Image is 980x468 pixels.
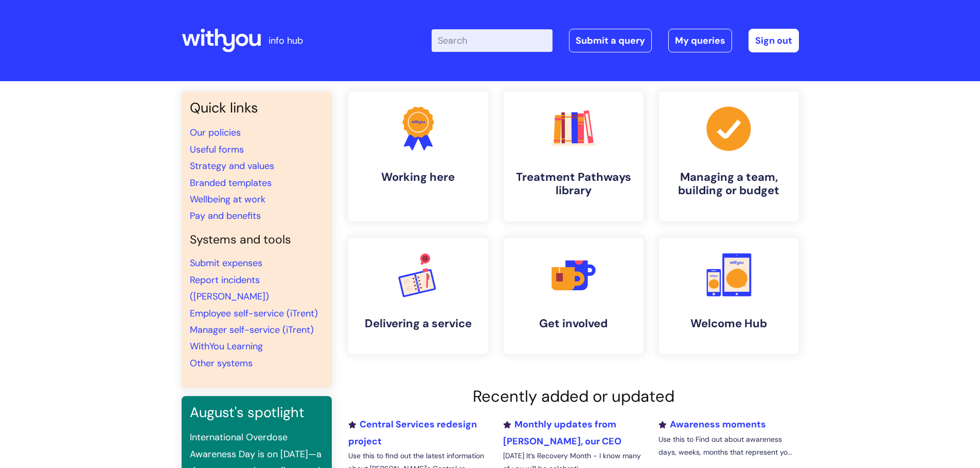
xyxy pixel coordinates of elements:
[348,418,477,447] a: Central Services redesign project
[190,126,241,139] a: Our policies
[667,171,791,198] h4: Managing a team, building or budget
[569,29,652,52] a: Submit a query
[668,29,732,52] a: My queries
[749,29,799,52] a: Sign out
[190,100,324,116] h3: Quick links
[190,340,263,352] a: WithYou Learning
[190,404,324,421] h3: August's spotlight
[432,29,553,52] input: Search
[432,29,799,52] div: | -
[190,160,274,172] a: Strategy and values
[190,307,318,320] a: Employee self-service (iTrent)
[658,418,766,430] a: Awareness moments
[659,91,799,221] a: Managing a team, building or budget
[348,238,488,354] a: Delivering a service
[190,357,253,369] a: Other systems
[269,32,303,49] p: info hub
[190,193,265,205] a: Wellbeing at work
[190,274,269,303] a: Report incidents ([PERSON_NAME])
[190,210,261,222] a: Pay and benefits
[357,317,480,330] h4: Delivering a service
[512,317,635,330] h4: Get involved
[190,257,262,269] a: Submit expenses
[504,238,644,354] a: Get involved
[503,418,621,447] a: Monthly updates from [PERSON_NAME], our CEO
[504,91,644,221] a: Treatment Pathways library
[190,324,314,336] a: Manager self-service (iTrent)
[512,171,635,198] h4: Treatment Pathways library
[659,238,799,354] a: Welcome Hub
[658,433,798,459] p: Use this to Find out about awareness days, weeks, months that represent yo...
[348,387,799,406] h2: Recently added or updated
[190,233,324,247] h4: Systems and tools
[348,91,488,221] a: Working here
[667,317,791,330] h4: Welcome Hub
[190,177,272,189] a: Branded templates
[357,171,480,184] h4: Working here
[190,143,244,156] a: Useful forms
